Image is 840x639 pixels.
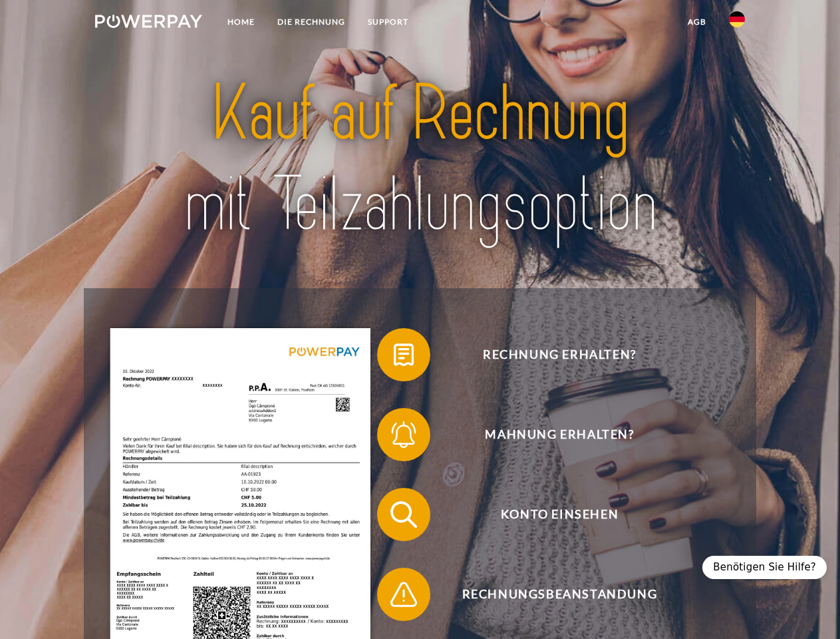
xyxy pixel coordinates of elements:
img: qb_search.svg [387,498,420,531]
button: Mahnung erhalten? [377,408,723,461]
span: Rechnungsbeanstandung [396,568,722,621]
a: SUPPORT [356,10,420,34]
img: title-powerpay_de.svg [127,64,713,255]
a: Home [216,10,266,34]
a: DIE RECHNUNG [266,10,356,34]
button: Konto einsehen [377,488,723,541]
a: agb [676,10,718,34]
img: qb_bell.svg [387,418,420,451]
button: Rechnung erhalten? [377,328,723,381]
img: qb_bill.svg [387,338,420,371]
img: logo-powerpay-white.svg [95,15,202,28]
img: de [729,11,745,27]
button: Rechnungsbeanstandung [377,568,723,621]
img: qb_warning.svg [387,578,420,611]
span: Konto einsehen [396,488,722,541]
span: Rechnung erhalten? [396,328,722,381]
span: Mahnung erhalten? [396,408,722,461]
div: Benötigen Sie Hilfe? [702,556,827,579]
